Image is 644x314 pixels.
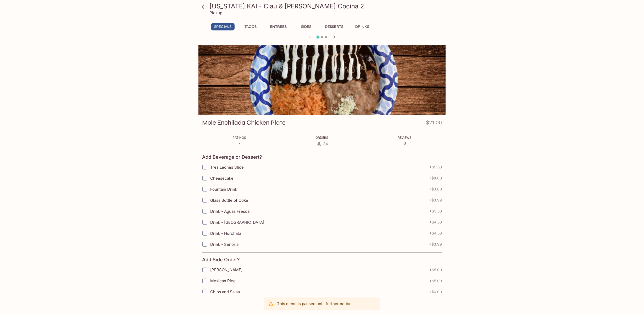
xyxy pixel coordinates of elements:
[210,278,236,283] span: Mexican Rice
[210,231,241,236] span: Drink - Horchata
[210,220,264,225] span: Drink - [GEOGRAPHIC_DATA]
[209,10,222,15] p: Pickup
[210,176,234,181] span: Cheesecake
[429,165,442,169] span: + $9.50
[210,165,244,170] span: Tres Leches Slice
[294,23,318,30] button: Sides
[398,136,412,140] span: Reviews
[429,290,442,294] span: + $6.00
[429,242,442,246] span: + $3.99
[210,289,240,294] span: Chips and Salsa
[398,141,412,146] p: 0
[202,257,240,263] h4: Add Side Order?
[323,141,328,146] span: 34
[322,23,346,30] button: Desserts
[429,187,442,191] span: + $3.00
[210,198,248,203] span: Glass Bottle of Coke
[210,267,242,272] span: [PERSON_NAME]
[429,209,442,213] span: + $3.50
[429,176,442,180] span: + $8.00
[315,136,328,140] span: Orders
[232,141,246,146] p: -
[429,220,442,224] span: + $4.50
[202,154,262,160] h4: Add Beverage or Dessert?
[211,23,235,30] button: Specials
[209,2,443,10] h3: [US_STATE] KAI - Clau & [PERSON_NAME] Cocina 2
[198,45,446,115] div: Mole Enchilada Chicken Plate
[277,301,352,306] p: This menu is paused until further notice
[210,209,249,214] span: Drink - Aguas Fresca
[239,23,262,30] button: Tacos
[429,268,442,272] span: + $5.00
[210,187,237,192] span: Fountain Drink
[429,198,442,202] span: + $3.99
[232,136,246,140] span: Ratings
[429,231,442,235] span: + $4.50
[267,23,290,30] button: Entrees
[202,119,286,127] h3: Mole Enchilada Chicken Plate
[426,119,442,129] h4: $21.00
[429,279,442,283] span: + $5.00
[210,242,240,247] span: Drink - Senorial
[350,23,374,30] button: Drinks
